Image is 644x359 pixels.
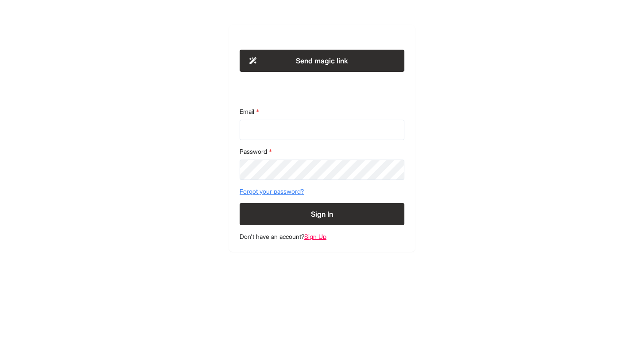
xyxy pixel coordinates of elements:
[304,233,326,240] a: Sign Up
[240,147,404,156] label: Password
[240,50,404,72] button: Send magic link
[240,203,404,225] button: Sign In
[240,107,404,116] label: Email
[240,187,404,196] a: Forgot your password?
[240,232,404,241] footer: Don't have an account?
